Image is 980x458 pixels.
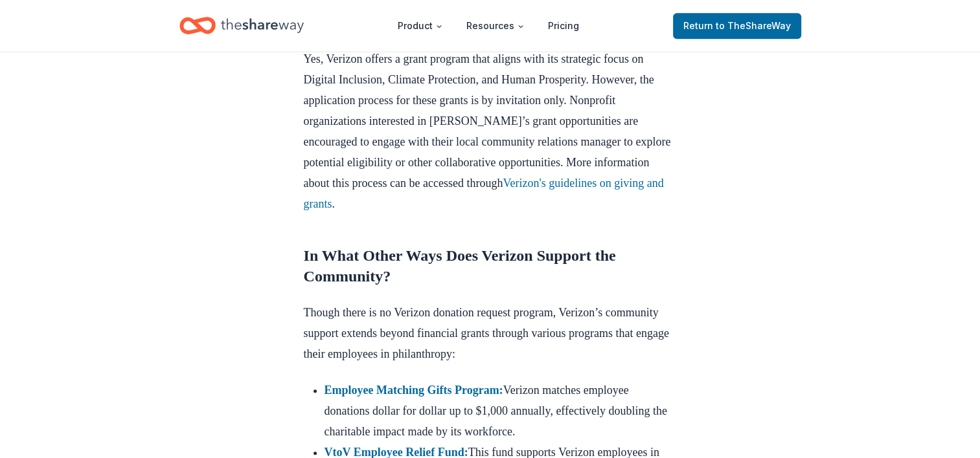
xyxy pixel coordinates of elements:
[456,13,535,39] button: Resources
[304,302,677,364] p: Though there is no Verizon donation request program, Verizon’s community support extends beyond f...
[325,380,677,442] li: Verizon matches employee donations dollar for dollar up to $1,000 annually, effectively doubling ...
[304,245,677,287] h2: In What Other Ways Does Verizon Support the Community?
[304,49,677,214] p: Yes, Verizon offers a grant program that aligns with its strategic focus on Digital Inclusion, Cl...
[179,10,304,41] a: Home
[325,384,503,397] a: Employee Matching Gifts Program:
[683,18,791,34] span: Return
[673,13,801,39] a: Returnto TheShareWay
[716,20,791,31] span: to TheShareWay
[538,13,589,39] a: Pricing
[387,10,589,41] nav: Main
[387,13,453,39] button: Product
